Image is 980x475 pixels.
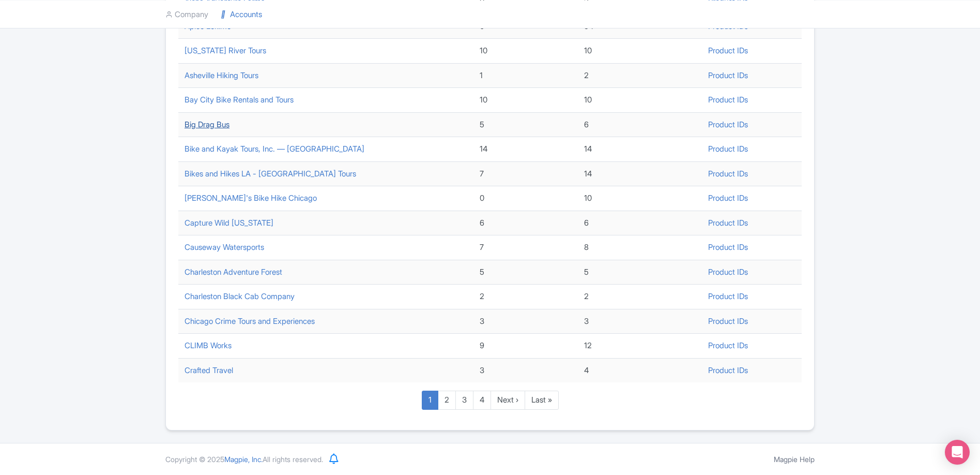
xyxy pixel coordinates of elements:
a: Big Drag Bus [185,120,229,129]
a: Bay City Bike Rentals and Tours [185,95,294,105]
td: 6 [578,112,701,137]
td: 5 [473,260,578,285]
a: 4 [473,391,491,410]
a: Product IDs [708,340,748,350]
a: Product IDs [708,21,748,31]
td: 10 [578,186,701,211]
a: Product IDs [708,316,748,326]
a: Product IDs [708,365,748,375]
a: Product IDs [708,144,748,154]
td: 2 [578,285,701,309]
td: 14 [473,137,578,162]
a: Product IDs [708,242,748,252]
a: 1 [422,391,438,410]
td: 3 [578,309,701,334]
td: 10 [578,88,701,113]
div: Copyright © 2025 All rights reserved. [159,454,329,465]
a: Product IDs [708,95,748,105]
td: 14 [578,137,701,162]
span: Magpie, Inc. [224,455,263,464]
a: Crafted Travel [185,365,233,375]
td: 4 [578,358,701,382]
td: 14 [578,161,701,186]
a: [US_STATE] River Tours [185,46,266,55]
td: 6 [578,211,701,235]
td: 1 [473,63,578,88]
a: Product IDs [708,291,748,301]
a: Product IDs [708,218,748,228]
td: 10 [473,39,578,64]
a: Bike and Kayak Tours, Inc. — [GEOGRAPHIC_DATA] [185,144,364,154]
a: Charleston Adventure Forest [185,267,282,277]
a: Product IDs [708,70,748,80]
a: Product IDs [708,46,748,55]
a: Product IDs [708,169,748,179]
a: CLIMB Works [185,340,232,350]
a: 2 [438,391,456,410]
td: 8 [578,235,701,260]
a: [PERSON_NAME]'s Bike Hike Chicago [185,193,317,203]
a: Last » [525,391,559,410]
td: 0 [473,186,578,211]
td: 3 [473,358,578,382]
a: Product IDs [708,267,748,277]
a: 3 [455,391,473,410]
td: 7 [473,161,578,186]
a: Charleston Black Cab Company [185,291,295,301]
td: 9 [473,334,578,359]
a: Causeway Watersports [185,242,264,252]
a: Chicago Crime Tours and Experiences [185,316,315,326]
td: 6 [473,211,578,235]
td: 7 [473,235,578,260]
a: Product IDs [708,193,748,203]
div: Open Intercom Messenger [945,440,970,465]
a: Capture Wild [US_STATE] [185,218,273,228]
td: 5 [473,112,578,137]
a: Product IDs [708,120,748,129]
a: Next › [491,391,525,410]
td: 2 [473,285,578,309]
td: 10 [473,88,578,113]
a: Magpie Help [774,455,815,464]
a: Apico Lokimo [185,21,231,31]
td: 3 [473,309,578,334]
a: Asheville Hiking Tours [185,70,258,80]
td: 12 [578,334,701,359]
td: 2 [578,63,701,88]
td: 5 [578,260,701,285]
td: 10 [578,39,701,64]
a: Bikes and Hikes LA - [GEOGRAPHIC_DATA] Tours [185,169,356,179]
